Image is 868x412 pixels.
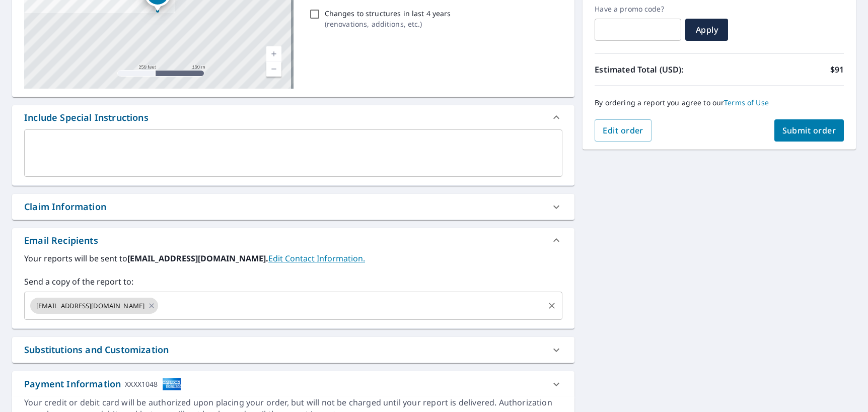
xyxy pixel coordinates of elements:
b: [EMAIL_ADDRESS][DOMAIN_NAME]. [127,253,268,264]
a: Terms of Use [724,98,769,107]
p: Changes to structures in last 4 years [325,8,451,19]
div: Include Special Instructions [24,111,149,124]
div: [EMAIL_ADDRESS][DOMAIN_NAME] [30,298,158,314]
span: Edit order [603,125,643,136]
p: By ordering a report you agree to our [595,98,844,107]
div: Payment InformationXXXX1048cardImage [12,371,574,397]
span: [EMAIL_ADDRESS][DOMAIN_NAME] [30,301,151,311]
button: Clear [545,299,559,313]
span: Submit order [782,125,836,136]
button: Edit order [595,119,652,142]
p: Estimated Total (USD): [595,63,719,76]
div: Email Recipients [12,228,574,252]
div: Email Recipients [24,234,98,247]
div: Payment Information [24,377,181,391]
p: ( renovations, additions, etc. ) [325,19,451,29]
a: Current Level 17, Zoom Out [266,61,281,77]
label: Have a promo code? [595,5,681,14]
button: Apply [685,19,728,41]
p: $91 [830,63,844,76]
label: Your reports will be sent to [24,252,562,264]
label: Send a copy of the report to: [24,276,562,288]
a: Current Level 17, Zoom In [266,46,281,61]
div: Substitutions and Customization [24,343,169,357]
button: Submit order [774,119,844,142]
img: cardImage [162,377,181,391]
div: Substitutions and Customization [12,337,574,363]
div: XXXX1048 [125,377,158,391]
div: Claim Information [24,200,106,214]
a: EditContactInfo [268,253,365,264]
span: Apply [693,24,720,35]
div: Include Special Instructions [12,105,574,129]
div: Claim Information [12,194,574,220]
